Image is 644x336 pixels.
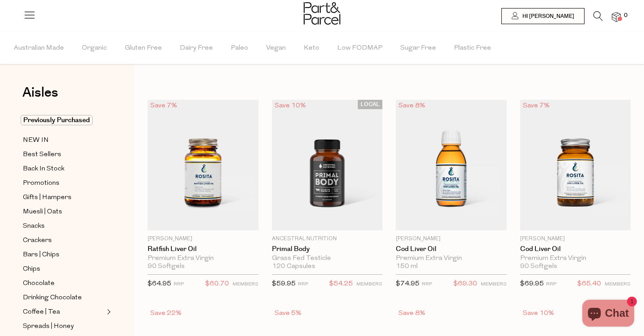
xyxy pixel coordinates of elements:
a: Previously Purchased [23,115,104,126]
a: Crackers [23,235,104,246]
a: Best Sellers [23,149,104,160]
div: Save 10% [272,100,309,112]
inbox-online-store-chat: Shopify online store chat [580,300,637,329]
a: Hi [PERSON_NAME] [501,8,585,24]
a: Back In Stock [23,163,104,174]
a: Aisles [22,86,58,108]
span: NEW IN [23,135,49,146]
div: Premium Extra Virgin [396,255,507,263]
span: 0 [622,12,630,20]
small: MEMBERS [605,282,631,287]
p: Ancestral Nutrition [272,235,383,243]
div: Grass Fed Testicle [272,255,383,263]
span: Promotions [23,178,59,189]
div: Save 7% [520,100,552,112]
p: [PERSON_NAME] [520,235,631,243]
a: Primal Body [272,245,383,253]
span: Chips [23,264,40,275]
a: Spreads | Honey [23,321,104,332]
small: MEMBERS [233,282,258,287]
span: Plastic Free [454,33,491,64]
div: Premium Extra Virgin [148,255,258,263]
a: Coffee | Tea [23,306,104,318]
span: Low FODMAP [337,33,382,64]
a: Promotions [23,178,104,189]
a: Muesli | Oats [23,206,104,217]
span: $54.25 [329,278,353,290]
span: Back In Stock [23,164,64,174]
span: Sugar Free [400,33,436,64]
a: Cod Liver Oil [396,245,507,253]
div: Save 7% [148,100,180,112]
img: Primal Body [272,100,383,230]
div: Save 10% [520,307,557,319]
span: 90 Softgels [520,263,557,271]
small: RRP [546,282,556,287]
a: Snacks [23,221,104,232]
img: Cod Liver Oil [396,100,507,230]
img: Part&Parcel [304,2,340,25]
small: MEMBERS [356,282,382,287]
span: Dairy Free [180,33,213,64]
a: NEW IN [23,135,104,146]
div: Save 22% [148,307,184,319]
span: Gluten Free [125,33,162,64]
span: Chocolate [23,278,55,289]
span: Muesli | Oats [23,207,62,217]
span: Previously Purchased [21,115,93,125]
div: Premium Extra Virgin [520,255,631,263]
span: Keto [304,33,319,64]
a: Cod Liver Oil [520,245,631,253]
small: RRP [422,282,432,287]
div: Save 8% [396,100,428,112]
span: $74.95 [396,281,419,287]
a: 0 [612,12,621,21]
img: Ratfish Liver Oil [148,100,258,230]
span: 90 Softgels [148,263,185,271]
span: $64.95 [148,281,171,287]
button: Expand/Collapse Coffee | Tea [105,306,111,317]
span: Hi [PERSON_NAME] [520,13,574,20]
div: Save 8% [396,307,428,319]
span: Best Sellers [23,149,61,160]
a: Drinking Chocolate [23,292,104,303]
span: LOCAL [358,100,382,109]
a: Gifts | Hampers [23,192,104,203]
span: Aisles [22,83,58,102]
span: Australian Made [14,33,64,64]
span: Crackers [23,235,52,246]
span: Drinking Chocolate [23,293,82,303]
span: Vegan [266,33,286,64]
a: Ratfish Liver Oil [148,245,258,253]
a: Chocolate [23,278,104,289]
small: RRP [298,282,308,287]
span: $69.30 [453,278,477,290]
a: Chips [23,264,104,275]
span: 120 Capsules [272,263,315,271]
span: Snacks [23,221,45,232]
span: $69.95 [520,281,544,287]
span: Spreads | Honey [23,321,74,332]
span: 150 ml [396,263,418,271]
span: Coffee | Tea [23,307,60,318]
span: Bars | Chips [23,250,59,260]
span: Paleo [231,33,248,64]
div: Save 5% [272,307,304,319]
span: Organic [82,33,107,64]
img: Cod Liver Oil [520,100,631,230]
span: $65.40 [577,278,601,290]
span: $60.70 [205,278,229,290]
span: $59.95 [272,281,296,287]
span: Gifts | Hampers [23,192,72,203]
small: MEMBERS [481,282,507,287]
small: RRP [174,282,184,287]
p: [PERSON_NAME] [396,235,507,243]
p: [PERSON_NAME] [148,235,258,243]
a: Bars | Chips [23,249,104,260]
